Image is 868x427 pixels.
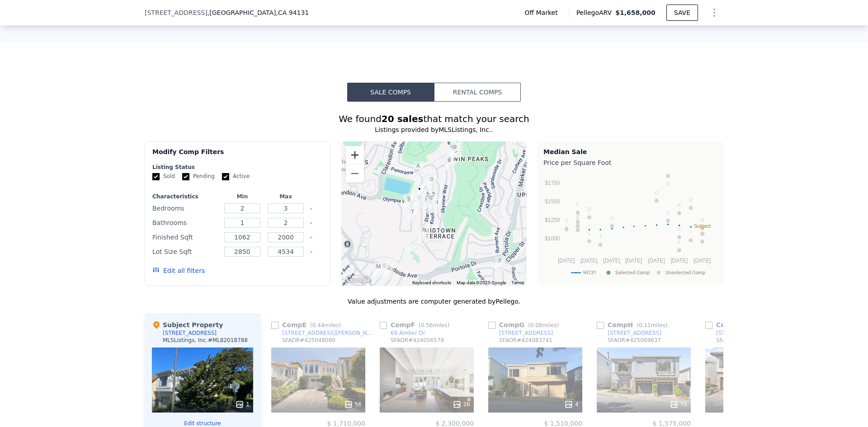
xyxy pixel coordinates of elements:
[670,400,687,409] div: 75
[701,217,704,223] text: N
[700,231,704,236] text: M
[145,8,208,17] span: [STREET_ADDRESS]
[545,198,560,205] text: $1500
[344,400,362,409] div: 56
[410,189,428,212] div: 363 Panorama Dr
[282,337,335,344] div: SFAOR # 425048080
[152,164,323,171] div: Listing Status
[545,180,560,186] text: $1750
[558,258,575,264] text: [DATE]
[152,173,160,180] input: Sold
[678,226,681,232] text: E
[163,329,217,337] div: [STREET_ADDRESS]
[152,245,219,258] div: Lot Size Sqft
[453,400,470,409] div: 26
[382,113,424,124] strong: 20 sales
[415,222,433,244] div: 172 Panorama Dr
[391,329,425,337] div: 69 Amber Dr
[648,258,665,264] text: [DATE]
[670,258,688,264] text: [DATE]
[312,322,325,328] span: 0.44
[580,258,598,264] text: [DATE]
[587,206,591,212] text: D
[447,139,464,162] div: 133 Marview Way
[716,337,769,344] div: SFAOR # 425057257
[346,164,364,183] button: Zoom out
[182,173,189,180] input: Pending
[282,329,376,337] div: [STREET_ADDRESS][PERSON_NAME]
[544,420,582,427] span: $ 1,510,000
[666,5,698,21] button: SAVE
[615,9,656,16] span: $1,658,000
[693,258,711,264] text: [DATE]
[449,132,467,155] div: 160 Marview Way
[435,420,474,427] span: $ 2,300,000
[271,320,344,329] div: Comp E
[380,320,453,329] div: Comp F
[655,190,659,196] text: O
[266,193,306,200] div: Max
[222,193,262,200] div: Min
[545,217,560,223] text: $1250
[441,152,458,175] div: 77 Aquavista Way
[309,207,313,211] button: Clear
[488,329,553,337] a: [STREET_ADDRESS]
[434,83,521,102] button: Rental Comps
[588,230,590,236] text: L
[152,320,223,329] div: Subject Property
[608,337,661,344] div: SFAOR # 425069637
[152,216,219,229] div: Bathrooms
[666,210,670,216] text: C
[603,258,620,264] text: [DATE]
[327,420,365,427] span: $ 1,710,000
[400,190,417,212] div: 283 Dellbrook Ave
[423,171,440,194] div: 139 Knollview Way
[152,231,219,244] div: Finished Sqft
[380,260,397,282] div: 26 Idora Ave
[404,204,421,226] div: 216 Dellbrook Ave
[543,156,717,169] div: Price per Square Foot
[499,329,553,337] div: [STREET_ADDRESS]
[564,400,579,409] div: 4
[152,193,219,200] div: Characteristics
[208,8,309,17] span: , [GEOGRAPHIC_DATA]
[639,322,651,328] span: 0.11
[545,235,560,242] text: $1000
[652,420,691,427] span: $ 1,575,000
[344,274,373,286] a: Open this area in Google Maps (opens a new window)
[152,420,253,427] button: Edit structure
[608,329,661,337] div: [STREET_ADDRESS]
[565,219,568,224] text: T
[276,9,309,16] span: , CA 94131
[380,329,425,337] a: 69 Amber Dr
[410,158,427,180] div: 381 Dellbrook Ave
[412,280,451,286] button: Keyboard shortcuts
[222,173,250,180] label: Active
[422,190,439,212] div: 75 Knollview Way
[309,221,313,225] button: Clear
[235,400,250,409] div: 1
[543,169,717,282] svg: A chart.
[524,322,562,328] span: ( miles)
[499,337,552,344] div: SFAOR # 424083741
[678,239,681,245] text: K
[690,230,692,235] text: I
[370,258,387,281] div: 60 Hernandez Ave
[491,253,509,275] div: 69 Amber Dr
[625,258,642,264] text: [DATE]
[428,194,445,217] div: 23 Gladeview Way
[309,250,313,254] button: Clear
[376,258,393,280] div: 31 Hernandez Ave
[705,4,723,22] button: Show Options
[576,216,579,221] text: B
[597,320,671,329] div: Comp H
[583,270,596,276] text: 94131
[716,329,810,337] div: [STREET_ADDRESS][PERSON_NAME]
[346,146,364,164] button: Zoom in
[222,173,229,180] input: Active
[689,197,693,202] text: Q
[576,202,580,207] text: F
[411,181,428,203] div: 2 Olympia Way
[152,202,219,215] div: Bedrooms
